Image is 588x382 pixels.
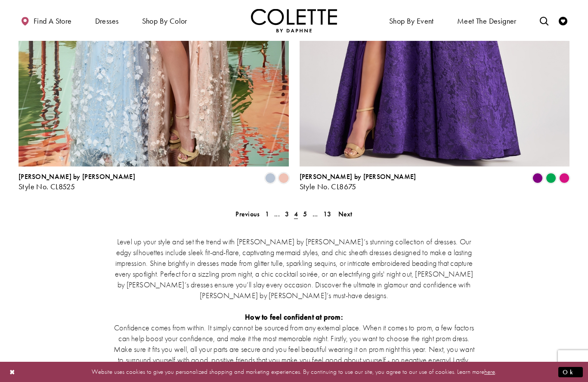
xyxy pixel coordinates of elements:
i: Fuchsia [559,173,569,183]
a: Prev Page [233,208,262,220]
a: 5 [300,208,309,220]
a: 3 [282,208,291,220]
a: here [484,367,495,376]
span: Shop by color [140,9,189,32]
span: 3 [285,209,289,219]
span: Shop by color [142,17,187,25]
span: 4 [294,209,298,219]
span: Dresses [95,17,119,25]
a: 1 [263,208,272,220]
span: Shop By Event [389,17,434,25]
i: Emerald [546,173,556,183]
span: Current page [291,208,300,220]
span: ... [313,209,318,219]
span: ... [274,209,280,219]
button: Submit Dialog [558,367,583,377]
a: Check Wishlist [557,9,569,32]
span: Next [338,209,353,219]
div: Colette by Daphne Style No. CL8525 [19,173,135,191]
span: [PERSON_NAME] by [PERSON_NAME] [300,172,416,181]
p: Website uses cookies to give you personalized shopping and marketing experiences. By continuing t... [62,366,526,378]
span: Style No. CL8675 [300,182,356,191]
span: Previous [235,209,260,219]
span: 1 [265,209,269,219]
img: Colette by Daphne [251,9,337,32]
a: Meet the designer [455,9,519,32]
i: Purple [532,173,543,183]
a: Toggle search [538,9,551,32]
a: 13 [321,208,334,220]
a: ... [272,208,282,220]
span: Dresses [93,9,121,32]
i: Ice Blue [265,173,275,183]
button: Close Dialog [5,364,20,379]
span: Shop By Event [387,9,436,32]
a: ... [310,208,321,220]
div: Colette by Daphne Style No. CL8675 [300,173,416,191]
span: 5 [303,209,307,219]
a: Find a store [19,9,74,32]
i: Peachy Pink [279,173,289,183]
span: [PERSON_NAME] by [PERSON_NAME] [19,172,135,181]
p: Level up your style and set the trend with [PERSON_NAME] by [PERSON_NAME]’s stunning collection o... [111,236,477,301]
a: Visit Home Page [251,9,337,32]
span: Style No. CL8525 [19,182,75,191]
span: Find a store [34,17,72,25]
strong: How to feel confident at prom: [245,312,343,322]
a: Next Page [336,208,355,220]
span: 13 [323,209,331,219]
span: Meet the designer [457,17,517,25]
